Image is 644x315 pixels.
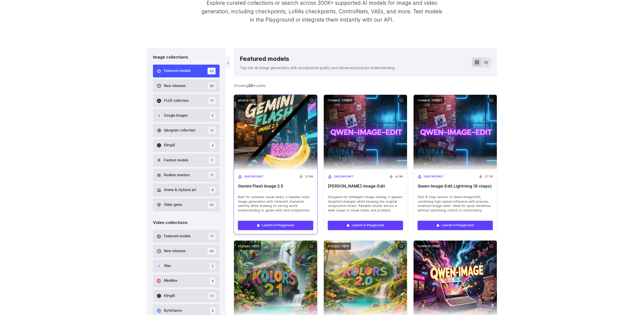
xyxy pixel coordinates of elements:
span: Older gems [164,202,182,208]
button: Wan 2 [153,260,220,273]
span: FLUX collection [164,98,189,104]
span: Checkpoint [334,174,354,179]
span: 6 [210,112,216,119]
span: Checkpoint [244,174,264,179]
button: New releases 28 [153,79,220,92]
code: klingai:5@10 [326,243,351,250]
button: Older gems 20 [153,198,220,211]
span: New releases [164,83,186,89]
span: New releases [164,248,186,254]
code: runware:108@1 [416,243,442,250]
span: 41.9K [395,174,403,179]
img: Gemini Flash Image 2.5 [230,91,321,174]
span: Anime & stylized art [164,187,196,193]
p: Top-tier AI image generators with exceptional quality and advanced prompt understanding. [240,65,395,71]
div: Showing models [234,83,266,88]
span: MiniMax [164,278,177,284]
code: klingai:4@10 [236,243,261,250]
button: ‹ [226,56,231,68]
span: KlingAI [164,293,175,299]
span: Gemini Flash Image 2.5 [238,184,313,189]
span: Built for complex visual tasks, it handles multi-image generation with coherent character identit... [238,195,313,213]
div: Video collections [153,219,220,226]
span: Ideogram collection [164,128,195,133]
span: Realism masters [164,172,190,178]
span: KlingAI [164,143,175,148]
span: 8 [210,187,216,193]
span: Wan [164,263,171,269]
span: Checkpoint [424,174,444,179]
span: Qwen‑Image‑Edit Lightning (8 steps) [418,184,493,189]
button: KlingAI 4 [153,139,220,152]
button: KlingAI 10 [153,289,220,302]
span: Fast 8-step version of Qwen‑Image‑Edit, combining high-speed inference with precise, localized im... [418,195,493,213]
span: 33 [208,68,216,74]
button: Ideogram collection 13 [153,124,220,137]
button: Anime & stylized art 8 [153,184,220,196]
span: 27.7K [485,174,493,179]
span: 2 [210,307,216,314]
span: Featured models [164,68,191,74]
button: New releases 30 [153,245,220,257]
img: Qwen‑Image‑Edit [324,95,407,170]
span: 11 [209,157,216,164]
span: [PERSON_NAME]‑Image‑Edit [328,184,403,189]
button: Featured models 33 [153,65,220,77]
span: 17 [208,97,216,104]
button: FLUX collection 17 [153,94,220,107]
span: Featured models [164,234,191,239]
span: 20 [208,201,216,208]
div: Featured models [240,54,395,64]
button: Fastest models 11 [153,154,220,167]
span: 4 [210,142,216,149]
span: 10 [208,292,216,299]
button: Realism masters 17 [153,169,220,182]
a: Launch in Playground [238,221,313,230]
button: MiniMax 4 [153,275,220,287]
span: 13 [208,127,216,134]
span: 17 [208,172,216,178]
span: 30 [208,248,216,254]
span: 37.9K [305,174,313,179]
code: runware:108@20 [326,97,354,104]
span: ByteDance [164,308,182,313]
button: Featured models 17 [153,230,220,243]
span: 17 [208,233,216,240]
code: google:4@1 [236,97,258,104]
span: 28 [208,82,216,89]
span: 4 [210,278,216,284]
span: Fastest models [164,158,188,163]
strong: 33 [248,83,253,88]
span: Google Imagen [164,113,188,118]
span: Designed for intelligent image editing, it applies targeted changes while keeping the original co... [328,195,403,213]
code: runware:108@21 [416,97,444,104]
img: Qwen‑Image‑Edit Lightning (8 steps) [414,95,497,170]
a: Launch in Playground [328,221,403,230]
span: 2 [210,263,216,269]
a: Launch in Playground [418,221,493,230]
div: Image collections [153,54,220,61]
button: Google Imagen 6 [153,109,220,122]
